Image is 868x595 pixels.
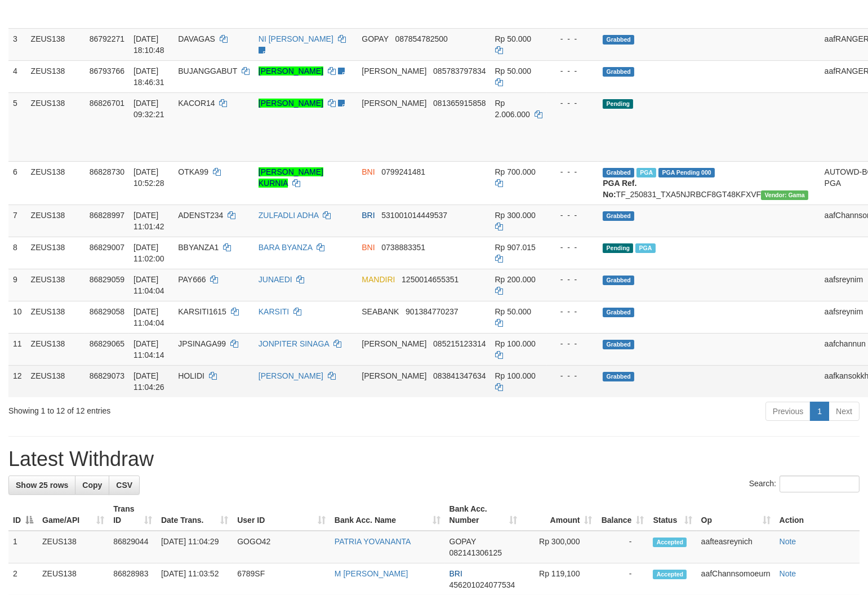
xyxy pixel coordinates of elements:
[362,211,375,220] span: BRI
[8,333,26,365] td: 11
[433,339,486,348] span: Copy 085215123314 to clipboard
[495,34,532,43] span: Rp 50.000
[233,531,330,563] td: GOGO42
[551,33,594,45] div: - - -
[402,275,459,284] span: Copy 1250014655351 to clipboard
[8,476,75,495] a: Show 25 rows
[109,476,140,495] a: CSV
[653,570,687,579] span: Accepted
[109,531,157,563] td: 86829044
[780,476,860,492] input: Search:
[603,372,634,381] span: Grabbed
[810,402,829,421] a: 1
[26,28,85,60] td: ZEUS138
[90,371,124,380] span: 86829073
[362,167,375,176] span: BNI
[8,237,26,269] td: 8
[178,99,215,108] span: KACOR14
[133,99,164,119] span: [DATE] 09:32:21
[178,243,219,252] span: BBYANZA1
[26,301,85,333] td: ZEUS138
[133,243,164,263] span: [DATE] 11:02:00
[8,365,26,397] td: 12
[38,499,109,531] th: Game/API: activate to sort column ascending
[433,66,486,76] span: Copy 085783797834 to clipboard
[362,371,426,380] span: [PERSON_NAME]
[433,371,486,380] span: Copy 083841347634 to clipboard
[8,92,26,161] td: 5
[109,499,157,531] th: Trans ID: activate to sort column ascending
[829,402,860,421] a: Next
[603,35,634,45] span: Grabbed
[362,66,426,76] span: [PERSON_NAME]
[90,275,124,284] span: 86829059
[449,580,515,589] span: Copy 456201024077534 to clipboard
[551,242,594,253] div: - - -
[653,538,687,547] span: Accepted
[259,275,292,284] a: JUNAEDI
[362,99,426,108] span: [PERSON_NAME]
[90,66,124,76] span: 86793766
[90,99,124,108] span: 86826701
[449,548,502,557] span: Copy 082141306125 to clipboard
[178,66,237,76] span: BUJANGGABUT
[658,168,715,177] span: PGA Pending
[603,168,634,177] span: Grabbed
[780,569,796,578] a: Note
[551,274,594,285] div: - - -
[75,476,109,495] a: Copy
[362,34,388,43] span: GOPAY
[133,371,164,392] span: [DATE] 11:04:26
[8,448,860,470] h1: Latest Withdraw
[259,371,323,380] a: [PERSON_NAME]
[8,301,26,333] td: 10
[82,481,102,490] span: Copy
[775,499,860,531] th: Action
[395,34,447,43] span: Copy 087854782500 to clipboard
[362,243,375,252] span: BNI
[330,499,445,531] th: Bank Acc. Name: activate to sort column ascending
[133,339,164,359] span: [DATE] 11:04:14
[495,66,532,76] span: Rp 50.000
[495,243,536,252] span: Rp 907.015
[259,34,333,43] a: NI [PERSON_NAME]
[8,205,26,237] td: 7
[233,499,330,531] th: User ID: activate to sort column ascending
[259,307,289,316] a: KARSITI
[362,307,399,316] span: SEABANK
[26,365,85,397] td: ZEUS138
[133,307,164,327] span: [DATE] 11:04:04
[551,97,594,109] div: - - -
[603,99,633,109] span: Pending
[8,28,26,60] td: 3
[8,401,353,416] div: Showing 1 to 12 of 12 entries
[178,167,208,176] span: OTKA99
[603,211,634,221] span: Grabbed
[603,243,633,253] span: Pending
[697,499,775,531] th: Op: activate to sort column ascending
[116,481,132,490] span: CSV
[362,275,395,284] span: MANDIRI
[551,338,594,349] div: - - -
[133,167,164,188] span: [DATE] 10:52:28
[90,34,124,43] span: 86792271
[259,211,319,220] a: ZULFADLI ADHA
[362,339,426,348] span: [PERSON_NAME]
[603,340,634,349] span: Grabbed
[449,537,476,546] span: GOPAY
[259,99,323,108] a: [PERSON_NAME]
[381,167,425,176] span: Copy 0799241481 to clipboard
[495,275,536,284] span: Rp 200.000
[603,308,634,317] span: Grabbed
[90,167,124,176] span: 86828730
[551,370,594,381] div: - - -
[8,161,26,205] td: 6
[90,211,124,220] span: 86828997
[551,306,594,317] div: - - -
[178,211,223,220] span: ADENST234
[8,60,26,92] td: 4
[597,531,649,563] td: -
[26,269,85,301] td: ZEUS138
[603,276,634,285] span: Grabbed
[780,537,796,546] a: Note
